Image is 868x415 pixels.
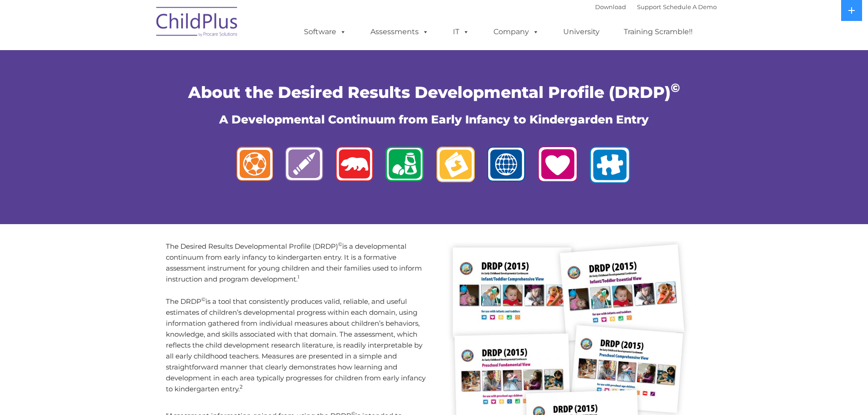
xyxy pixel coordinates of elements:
sup: 1 [298,274,299,280]
sup: © [201,296,205,302]
p: The Desired Results Developmental Profile (DRDP) is a developmental continuum from early infancy ... [166,241,427,285]
p: The DRDP is a tool that consistently produces valid, reliable, and useful estimates of children’s... [166,296,427,395]
a: University [554,23,609,41]
a: Schedule A Demo [663,3,717,10]
a: Company [484,23,548,41]
span: About the Desired Results Developmental Profile (DRDP) [188,82,680,102]
img: ChildPlus by Procare Solutions [152,0,243,46]
span: A Developmental Continuum from Early Infancy to Kindergarden Entry [219,113,649,126]
a: Software [295,23,355,41]
a: Training Scramble!! [615,23,702,41]
sup: © [671,81,680,95]
font: | [595,3,717,10]
a: Download [595,3,626,10]
sup: 2 [240,384,242,390]
sup: © [338,241,342,247]
a: IT [444,23,478,41]
a: Support [637,3,661,10]
a: Assessments [361,23,438,41]
img: logos [229,141,639,192]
